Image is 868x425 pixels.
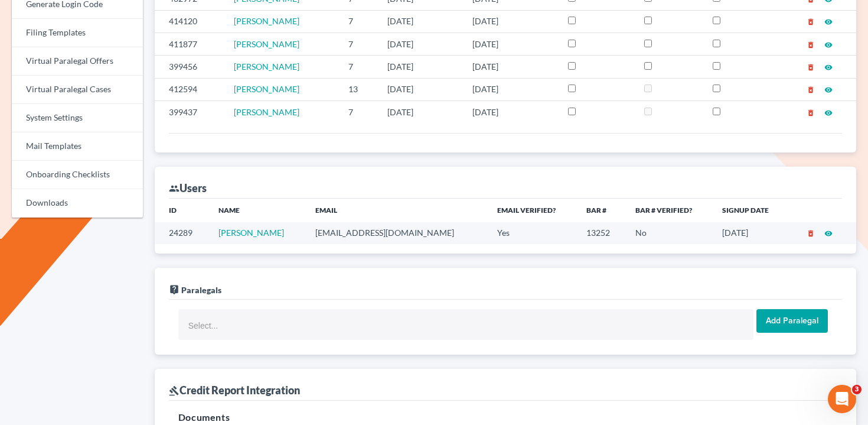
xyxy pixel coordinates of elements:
i: group [169,183,180,194]
i: visibility [824,229,833,238]
td: [DATE] [463,56,559,78]
h5: Documents [178,410,833,424]
a: [PERSON_NAME] [234,16,299,26]
a: Downloads [12,189,143,218]
a: visibility [824,107,833,117]
iframe: Intercom live chat [828,385,856,413]
td: [DATE] [463,101,559,124]
td: 412594 [155,78,225,100]
td: [EMAIL_ADDRESS][DOMAIN_NAME] [306,222,487,244]
a: visibility [824,228,833,238]
td: [DATE] [463,78,559,100]
i: delete_forever [807,18,815,26]
i: delete_forever [807,41,815,49]
td: 7 [339,33,378,55]
td: [DATE] [463,33,559,55]
a: delete_forever [807,61,815,72]
i: delete_forever [807,109,815,117]
td: [DATE] [378,33,463,55]
i: live_help [169,284,180,295]
a: [PERSON_NAME] [234,84,299,94]
td: [DATE] [378,56,463,78]
td: [DATE] [378,101,463,124]
a: visibility [824,84,833,94]
td: 411877 [155,33,225,55]
a: delete_forever [807,107,815,117]
i: delete_forever [807,86,815,94]
td: 414120 [155,10,225,33]
th: Email Verified? [488,199,577,222]
a: Onboarding Checklists [12,161,143,189]
a: delete_forever [807,39,815,49]
th: ID [155,199,209,222]
a: [PERSON_NAME] [234,107,299,117]
i: delete_forever [807,63,815,72]
a: visibility [824,61,833,72]
td: [DATE] [463,10,559,33]
i: visibility [824,18,833,26]
a: visibility [824,16,833,26]
th: Name [209,199,306,222]
a: [PERSON_NAME] [218,228,284,238]
a: visibility [824,39,833,49]
span: Paralegals [181,285,221,295]
a: delete_forever [807,84,815,94]
td: 399456 [155,56,225,78]
span: 3 [852,385,862,394]
div: Users [169,181,207,195]
td: 399437 [155,101,225,124]
td: No [626,222,713,244]
th: Bar # Verified? [626,199,713,222]
td: 7 [339,10,378,33]
a: delete_forever [807,16,815,26]
a: System Settings [12,104,143,132]
td: [DATE] [378,78,463,100]
td: 24289 [155,222,209,244]
a: delete_forever [807,228,815,238]
input: Add Paralegal [756,309,828,333]
td: [DATE] [378,10,463,33]
a: Mail Templates [12,132,143,161]
td: 13252 [577,222,626,244]
div: Credit Report Integration [169,383,300,397]
td: [DATE] [713,222,788,244]
td: 7 [339,56,378,78]
a: [PERSON_NAME] [234,39,299,49]
i: gavel [169,385,180,396]
a: [PERSON_NAME] [234,61,299,72]
a: Filing Templates [12,19,143,47]
i: visibility [824,86,833,94]
i: delete_forever [807,229,815,238]
i: visibility [824,63,833,72]
td: 13 [339,78,378,100]
i: visibility [824,41,833,49]
th: Email [306,199,487,222]
td: Yes [488,222,577,244]
th: Signup Date [713,199,788,222]
a: Virtual Paralegal Offers [12,47,143,76]
a: Virtual Paralegal Cases [12,76,143,104]
td: 7 [339,101,378,124]
th: Bar # [577,199,626,222]
i: visibility [824,109,833,117]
